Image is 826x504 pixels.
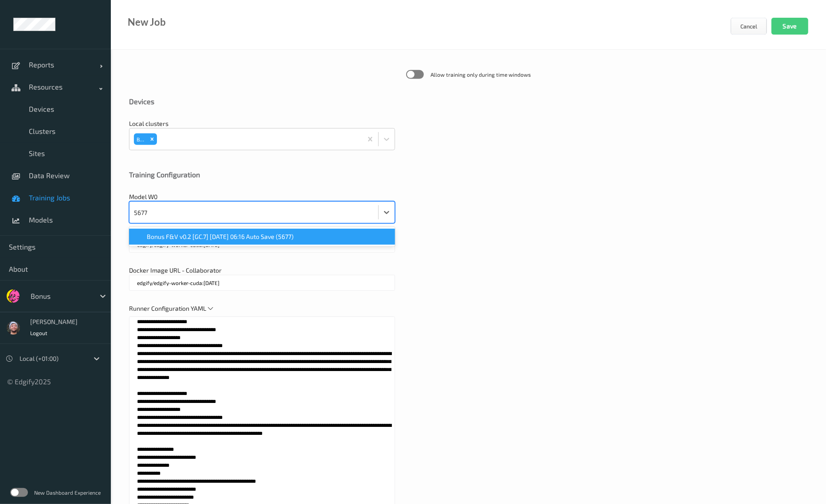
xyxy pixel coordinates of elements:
[431,70,531,79] span: Allow training only during time windows
[147,133,157,145] div: Remove BTS
[129,193,157,200] span: Model W0
[129,305,214,312] span: Runner Configuration YAML
[129,266,222,274] span: Docker Image URL - Collaborator
[731,18,767,35] button: Cancel
[128,18,166,27] div: New Job
[771,18,808,35] button: Save
[129,120,168,127] span: Local clusters
[147,232,294,241] span: Bonus F&V v0.2 [GC.7] [DATE] 06:16 Auto Save (5677)
[134,133,147,145] div: BTS
[129,97,808,106] div: Devices
[129,170,808,179] div: Training Configuration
